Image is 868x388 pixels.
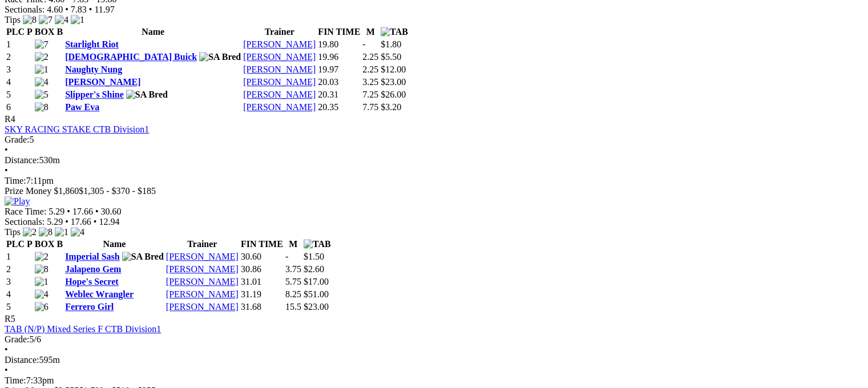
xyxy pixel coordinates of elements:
[5,207,46,216] span: Race Time:
[35,252,49,262] img: 2
[5,135,30,144] span: Grade:
[5,375,26,385] span: Time:
[285,239,302,250] th: M
[72,207,93,216] span: 17.66
[317,102,361,113] td: 20.35
[39,15,53,25] img: 7
[5,227,21,237] span: Tips
[35,102,49,112] img: 8
[6,264,33,275] td: 2
[240,276,284,288] td: 31.01
[381,102,401,112] span: $3.20
[99,217,119,227] span: 12.94
[5,135,863,145] div: 5
[35,289,49,300] img: 4
[49,207,64,216] span: 5.29
[5,176,26,185] span: Time:
[166,289,239,299] a: [PERSON_NAME]
[71,5,87,14] span: 7.83
[67,207,70,216] span: •
[5,365,8,375] span: •
[243,52,316,62] a: [PERSON_NAME]
[65,90,124,99] a: Slipper's Shine
[27,27,33,37] span: P
[65,264,121,274] a: Jalapeno Gem
[122,252,164,262] img: SA Bred
[95,207,99,216] span: •
[65,102,99,112] a: Paw Eva
[55,15,68,25] img: 4
[317,76,361,88] td: 20.03
[5,186,863,196] div: Prize Money $1,860
[240,264,284,275] td: 30.86
[94,5,114,14] span: 11.97
[65,217,68,227] span: •
[199,52,241,62] img: SA Bred
[381,64,406,74] span: $12.00
[39,227,53,237] img: 8
[6,239,25,249] span: PLC
[285,302,301,312] text: 15.5
[5,355,863,365] div: 595m
[65,5,68,14] span: •
[27,239,33,249] span: P
[6,289,33,300] td: 4
[35,239,55,249] span: BOX
[304,264,324,274] span: $2.60
[304,277,329,286] span: $17.00
[285,289,301,299] text: 8.25
[5,345,8,354] span: •
[304,239,331,249] img: TAB
[381,90,406,99] span: $26.00
[243,39,316,49] a: [PERSON_NAME]
[243,26,316,38] th: Trainer
[65,39,119,49] a: Starlight Riot
[240,251,284,262] td: 30.60
[317,26,361,38] th: FIN TIME
[243,77,316,87] a: [PERSON_NAME]
[362,26,379,38] th: M
[317,51,361,63] td: 19.96
[362,64,378,74] text: 2.25
[166,252,239,261] a: [PERSON_NAME]
[5,15,21,25] span: Tips
[362,52,378,62] text: 2.25
[23,227,37,237] img: 2
[6,251,33,262] td: 1
[79,186,156,196] span: $1,305 - $370 - $185
[243,64,316,74] a: [PERSON_NAME]
[23,15,37,25] img: 8
[6,89,33,100] td: 5
[5,196,30,207] img: Play
[35,277,49,287] img: 1
[47,217,63,227] span: 5.29
[35,64,49,75] img: 1
[65,302,114,312] a: Ferrero Girl
[5,155,863,165] div: 530m
[240,239,284,250] th: FIN TIME
[5,324,161,334] a: TAB (N/P) Mixed Series F CTB Division1
[6,76,33,88] td: 4
[101,207,122,216] span: 30.60
[317,64,361,75] td: 19.97
[165,239,239,250] th: Trainer
[166,302,239,312] a: [PERSON_NAME]
[240,301,284,313] td: 31.68
[5,217,45,227] span: Sectionals:
[56,27,63,37] span: B
[304,252,324,261] span: $1.50
[65,52,197,62] a: [DEMOGRAPHIC_DATA] Buick
[35,27,55,37] span: BOX
[5,145,8,155] span: •
[6,301,33,313] td: 5
[6,39,33,50] td: 1
[65,64,122,74] a: Naughty Nung
[126,90,168,100] img: SA Bred
[65,77,140,87] a: [PERSON_NAME]
[6,27,25,37] span: PLC
[71,227,84,237] img: 4
[166,277,239,286] a: [PERSON_NAME]
[65,289,134,299] a: Weblec Wrangler
[35,90,49,100] img: 5
[35,39,49,50] img: 7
